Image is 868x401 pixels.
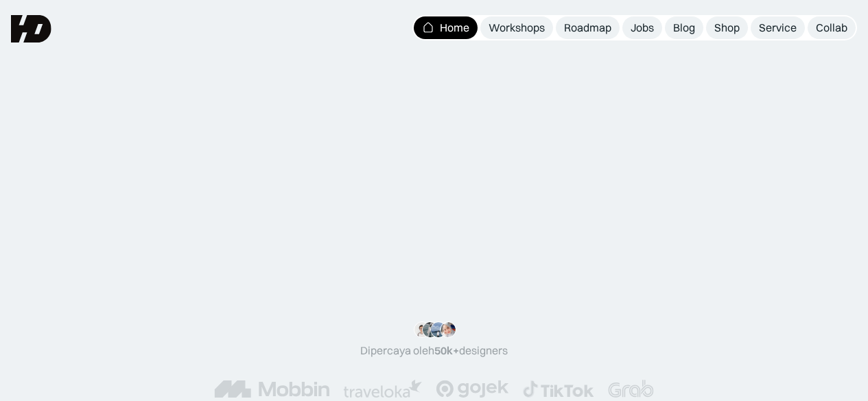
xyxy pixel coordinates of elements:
[751,16,805,39] a: Service
[360,343,508,358] div: Dipercaya oleh designers
[808,16,856,39] a: Collab
[440,21,469,35] div: Home
[759,21,797,35] div: Service
[434,343,459,357] span: 50k+
[816,21,847,35] div: Collab
[631,21,654,35] div: Jobs
[556,16,620,39] a: Roadmap
[414,16,478,39] a: Home
[480,16,553,39] a: Workshops
[622,16,662,39] a: Jobs
[714,21,740,35] div: Shop
[564,21,611,35] div: Roadmap
[665,16,703,39] a: Blog
[673,21,695,35] div: Blog
[706,16,748,39] a: Shop
[489,21,545,35] div: Workshops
